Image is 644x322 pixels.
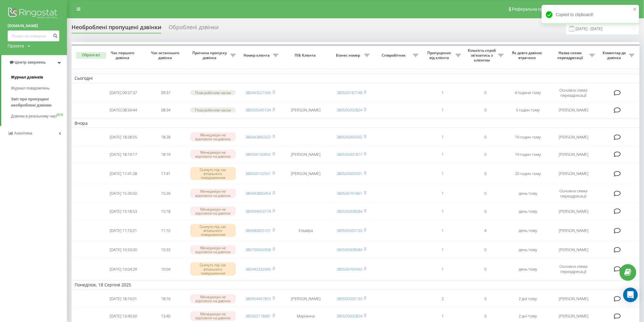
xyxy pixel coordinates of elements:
a: 380506761861 [337,191,362,196]
td: Основна схема переадресації [549,84,598,101]
span: Реферальна програма [512,7,557,12]
a: 380503178681 [245,313,271,319]
a: 380506763463 [337,266,362,272]
td: 17:41 [145,163,187,184]
a: 380503187748 [337,90,362,95]
td: 1 [422,203,464,219]
a: Журнал повідомлень [11,83,67,94]
td: день тому [507,203,549,219]
div: Менеджери не відповіли на дзвінок [190,245,236,254]
a: 380505001877 [337,152,362,157]
div: Проекти [8,43,24,49]
td: 1 [422,220,464,240]
td: 0 [464,103,507,117]
td: 0 [464,84,507,101]
a: 380680825101 [245,228,271,233]
td: 18:16 [145,291,187,307]
div: Менеджери не відповіли на дзвінок [190,207,236,216]
td: [PERSON_NAME] [549,220,598,240]
a: Центр звернень [1,55,67,70]
td: 5 годин тому [507,103,549,117]
span: Бізнес номер [333,53,364,58]
span: ПІБ Клієнта [287,53,325,58]
td: 0 [464,146,507,163]
td: 18:19 [145,146,187,163]
div: Менеджери не відповіли на дзвінок [190,132,236,142]
div: Copied to clipboard! [542,5,639,24]
input: Пошук за номером [8,30,59,41]
td: [DATE] 18:28:55 [102,129,145,145]
td: 15:26 [145,185,187,202]
div: Скинуто під час вітального повідомлення [190,224,236,237]
div: Менеджери не відповіли на дзвінок [190,294,236,303]
div: Менеджери не відповіли на дзвінок [190,150,236,159]
a: 380442332965 [245,266,271,272]
a: 380505005133 [337,228,362,233]
td: [DATE] 10:33:00 [102,242,145,258]
td: 4 [464,220,507,240]
div: Скинуто під час вітального повідомлення [190,262,236,276]
span: Центр звернень [15,60,46,65]
td: [DATE] 15:26:50 [102,185,145,202]
div: Менеджери не відповіли на дзвінок [190,189,236,198]
td: 1 [422,163,464,184]
td: 1 [422,129,464,145]
td: Основна схема переадресації [549,259,598,279]
a: 380505008584 [337,208,362,214]
td: 20 годин тому [507,163,549,184]
td: [DATE] 17:41:28 [102,163,145,184]
a: 380505345104 [245,107,271,113]
span: Співробітник [376,53,413,58]
td: [PERSON_NAME] [282,163,330,184]
a: 380505005592 [337,134,362,140]
td: 1 [422,103,464,117]
td: [PERSON_NAME] [282,291,330,307]
td: 0 [464,203,507,219]
td: 0 [464,185,507,202]
td: 0 [464,291,507,307]
td: [DATE] 09:37:37 [102,84,145,101]
div: Необроблені пропущені дзвінки [72,24,161,33]
td: [PERSON_NAME] [549,291,598,307]
a: 380939653774 [245,208,271,214]
a: Звіт про пропущені необроблені дзвінки [11,94,67,111]
span: Журнал повідомлень [11,85,50,91]
td: день тому [507,185,549,202]
td: [PERSON_NAME] [549,103,598,117]
img: Ringostat logo [8,6,59,21]
div: Поза робочим часом [190,107,236,113]
td: день тому [507,220,549,240]
td: [PERSON_NAME] [549,163,598,184]
a: 380443860322 [245,134,271,140]
span: Дзвінки в реальному часі [11,113,57,119]
td: 08:34 [145,103,187,117]
td: [PERSON_NAME] [282,146,330,163]
td: 10:04 [145,259,187,279]
a: 380443521596 [245,90,271,95]
td: Ельвіра [282,220,330,240]
td: 09:37 [145,84,187,101]
span: Причина пропуску дзвінка [190,51,230,60]
td: [DATE] 18:19:17 [102,146,145,163]
div: Поза робочим часом [190,90,236,95]
a: 380509160932 [245,152,271,157]
td: 1 [422,84,464,101]
td: 10:33 [145,242,187,258]
a: Журнал дзвінків [11,72,67,83]
span: Журнал дзвінків [11,74,43,80]
a: 380500102551 [245,171,271,176]
td: 1 [422,185,464,202]
td: [PERSON_NAME] [549,129,598,145]
div: Open Intercom Messenger [623,288,638,302]
button: close [633,7,637,12]
td: [PERSON_NAME] [549,203,598,219]
button: Обрати всі [76,52,106,59]
td: Основна схема переадресації [549,185,598,202]
td: 0 [464,259,507,279]
td: 1 [422,259,464,279]
span: Як довго дзвінок втрачено [512,51,544,60]
td: 0 [464,129,507,145]
td: 0 [464,163,507,184]
span: Звіт про пропущені необроблені дзвінки [11,96,64,108]
div: Менеджери не відповіли на дзвінок [190,311,236,320]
